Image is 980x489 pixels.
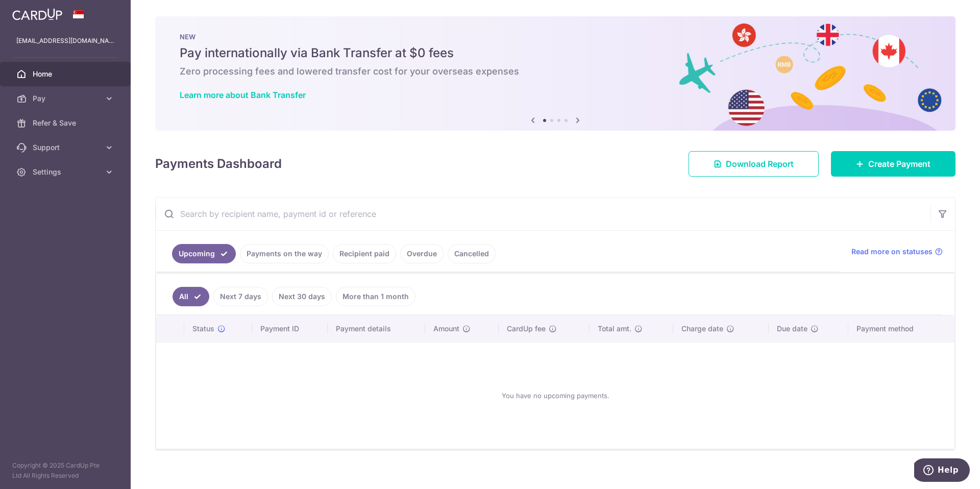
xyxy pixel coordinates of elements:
[180,45,931,61] h5: Pay internationally via Bank Transfer at $0 fees
[868,158,930,170] span: Create Payment
[33,167,100,177] span: Settings
[16,36,114,46] p: [EMAIL_ADDRESS][DOMAIN_NAME]
[252,315,328,342] th: Payment ID
[689,151,819,177] a: Download Report
[507,324,546,334] span: CardUp fee
[180,33,931,41] p: NEW
[328,315,426,342] th: Payment details
[448,244,496,263] a: Cancelled
[33,69,100,79] span: Home
[155,16,955,131] img: Bank transfer banner
[172,244,236,263] a: Upcoming
[336,287,415,306] a: More than 1 month
[851,247,943,257] a: Read more on statuses
[168,351,942,441] div: You have no upcoming payments.
[433,324,459,334] span: Amount
[400,244,444,263] a: Overdue
[180,65,931,78] h6: Zero processing fees and lowered transfer cost for your overseas expenses
[272,287,332,306] a: Next 30 days
[156,198,930,230] input: Search by recipient name, payment id or reference
[173,287,209,306] a: All
[33,93,100,104] span: Pay
[681,324,723,334] span: Charge date
[33,142,100,153] span: Support
[914,458,970,484] iframe: Opens a widget where you can find more information
[848,315,954,342] th: Payment method
[777,324,807,334] span: Due date
[192,324,214,334] span: Status
[831,151,955,177] a: Create Payment
[598,324,631,334] span: Total amt.
[213,287,268,306] a: Next 7 days
[180,90,306,100] a: Learn more about Bank Transfer
[155,155,282,173] h4: Payments Dashboard
[12,8,62,20] img: CardUp
[726,158,794,170] span: Download Report
[240,244,329,263] a: Payments on the way
[33,118,100,128] span: Refer & Save
[851,247,933,257] span: Read more on statuses
[333,244,396,263] a: Recipient paid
